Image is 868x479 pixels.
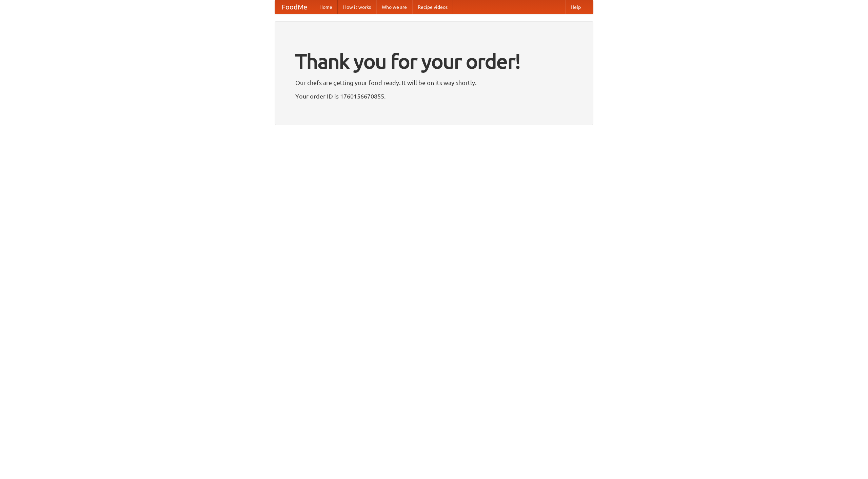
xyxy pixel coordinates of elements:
a: Recipe videos [412,0,453,14]
a: Who we are [376,0,412,14]
h1: Thank you for your order! [295,45,573,78]
a: Help [565,0,586,14]
p: Your order ID is 1760156670855. [295,91,573,101]
p: Our chefs are getting your food ready. It will be on its way shortly. [295,78,573,88]
a: FoodMe [275,0,314,14]
a: Home [314,0,338,14]
a: How it works [338,0,376,14]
